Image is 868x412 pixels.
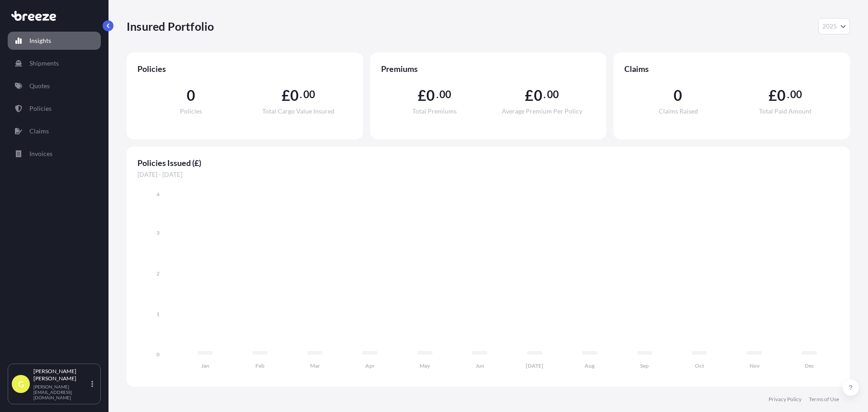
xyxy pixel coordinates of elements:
[585,362,595,369] tspan: Aug
[659,108,698,114] span: Claims Raised
[502,108,582,114] span: Average Premium Per Policy
[29,81,50,90] p: Quotes
[8,122,101,140] a: Claims
[18,379,24,388] span: G
[439,91,451,98] span: 00
[412,108,457,114] span: Total Premiums
[262,108,335,114] span: Total Cargo Value Insured
[695,362,704,369] tspan: Oct
[156,229,160,236] tspan: 3
[310,362,320,369] tspan: Mar
[426,88,435,103] span: 0
[8,145,101,163] a: Invoices
[526,362,543,369] tspan: [DATE]
[156,311,160,317] tspan: 1
[300,91,302,98] span: .
[365,362,375,369] tspan: Apr
[624,63,839,74] span: Claims
[674,88,682,103] span: 0
[29,127,49,136] p: Claims
[137,157,839,168] span: Policies Issued (£)
[29,59,59,68] p: Shipments
[381,63,596,74] span: Premiums
[137,63,352,74] span: Policies
[769,88,777,103] span: £
[805,362,814,369] tspan: Dec
[156,270,160,277] tspan: 2
[8,77,101,95] a: Quotes
[29,149,52,158] p: Invoices
[418,88,426,103] span: £
[303,91,315,98] span: 00
[8,99,101,118] a: Policies
[525,88,533,103] span: £
[290,88,299,103] span: 0
[180,108,202,114] span: Policies
[8,54,101,72] a: Shipments
[127,19,214,33] p: Insured Portfolio
[33,384,90,400] p: [PERSON_NAME][EMAIL_ADDRESS][DOMAIN_NAME]
[137,170,839,179] span: [DATE] - [DATE]
[255,362,264,369] tspan: Feb
[640,362,649,369] tspan: Sep
[29,104,52,113] p: Policies
[33,368,90,382] p: [PERSON_NAME] [PERSON_NAME]
[476,362,484,369] tspan: Jun
[282,88,290,103] span: £
[187,88,195,103] span: 0
[759,108,811,114] span: Total Paid Amount
[750,362,760,369] tspan: Nov
[790,91,802,98] span: 00
[201,362,209,369] tspan: Jan
[534,88,542,103] span: 0
[29,36,51,45] p: Insights
[436,91,439,98] span: .
[156,351,160,358] tspan: 0
[822,22,837,31] span: 2025
[769,396,802,403] a: Privacy Policy
[787,91,789,98] span: .
[777,88,786,103] span: 0
[543,91,546,98] span: .
[818,18,850,34] button: Year Selector
[547,91,559,98] span: 00
[809,396,839,403] a: Terms of Use
[156,191,160,198] tspan: 4
[8,32,101,50] a: Insights
[420,362,430,369] tspan: May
